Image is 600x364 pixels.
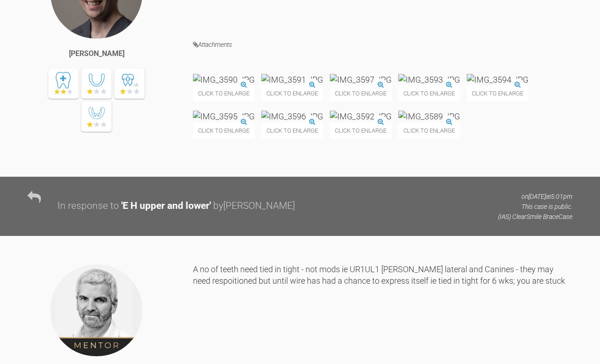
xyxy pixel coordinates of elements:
[498,191,572,202] p: on [DATE] at 5:01pm
[193,74,255,85] img: IMG_3590.JPG
[261,74,323,85] img: IMG_3591.JPG
[398,85,460,101] span: Click to enlarge
[69,48,125,60] div: [PERSON_NAME]
[398,111,460,122] img: IMG_3589.JPG
[261,123,323,139] span: Click to enlarge
[330,111,391,122] img: IMG_3592.JPG
[498,202,572,212] p: This case is public.
[330,85,391,101] span: Click to enlarge
[193,111,255,122] img: IMG_3595.JPG
[330,123,391,139] span: Click to enlarge
[213,198,295,214] div: by [PERSON_NAME]
[261,111,323,122] img: IMG_3596.JPG
[498,212,572,222] p: (IAS) ClearSmile Brace Case
[467,85,528,101] span: Click to enlarge
[193,123,255,139] span: Click to enlarge
[467,74,528,85] img: IMG_3594.JPG
[193,39,572,50] h4: Attachments
[57,198,119,214] div: In response to
[398,74,460,85] img: IMG_3593.JPG
[398,123,460,139] span: Click to enlarge
[121,198,211,214] div: ' E H upper and lower '
[330,74,391,85] img: IMG_3597.JPG
[50,263,143,357] img: Ross Hobson
[261,85,323,101] span: Click to enlarge
[193,85,255,101] span: Click to enlarge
